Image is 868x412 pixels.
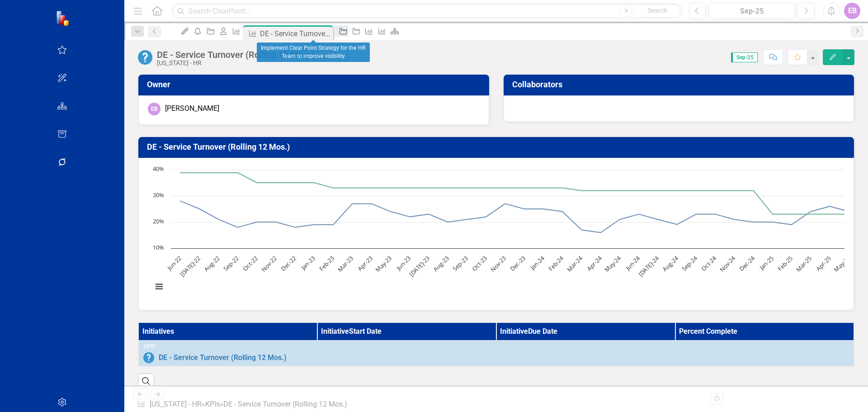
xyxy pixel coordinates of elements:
div: EB [148,103,160,115]
text: Sep-24 [680,254,699,273]
a: DE - Service Turnover (Rolling 12 Mos.) [159,354,849,362]
h3: Collaborators [512,80,849,89]
text: Aug-23 [432,254,451,273]
div: Chart. Highcharts interactive chart. [148,165,844,301]
text: Jan-25 [757,254,775,272]
text: 20% [153,217,164,225]
div: Sep-25 [712,6,792,17]
text: Nov-22 [259,254,278,273]
text: Sep-22 [222,254,241,273]
text: Jan-23 [299,254,317,272]
text: Feb-25 [776,254,794,273]
img: No Information [143,352,154,363]
a: KPIs [205,400,220,408]
text: Aug-22 [203,254,222,273]
a: [US_STATE] - HR [150,400,202,408]
text: Mar-24 [565,254,585,273]
text: Feb-23 [317,254,336,273]
div: DE - Service Turnover (Rolling 12 Mos.) [223,400,347,408]
text: Jun-24 [623,254,642,272]
div: [PERSON_NAME] [165,104,219,114]
input: Search ClearPoint... [172,3,682,19]
div: DE - Service Turnover (Rolling 12 Mos.) [157,50,314,60]
text: Sep-23 [451,254,470,273]
text: Oct-24 [699,254,718,272]
text: Apr-25 [814,254,832,272]
div: KPIs [143,343,849,350]
span: Sep-25 [731,52,758,62]
div: [US_STATE] - HR [157,60,314,66]
button: Search [635,5,680,17]
button: Sep-25 [708,3,795,19]
button: View chart menu, Chart [153,280,165,293]
text: Oct-22 [241,254,259,272]
div: Implement Clear Point Strategy for the HR Team to improve visibility [257,43,370,62]
h3: DE - Service Turnover (Rolling 12 Mos.) [147,142,849,152]
h3: Owner [147,80,484,89]
div: DE - Service Turnover (Rolling 12 Mos.) [260,28,331,39]
text: May-23 [373,254,393,274]
text: Dec-23 [508,254,527,273]
text: [DATE]-23 [407,254,431,278]
text: Mar-25 [794,254,813,273]
button: EB [844,3,860,19]
img: No Information [138,50,152,65]
text: 30% [153,191,164,199]
text: Nov-24 [718,254,737,273]
text: Apr-24 [585,254,604,272]
img: ClearPoint Strategy [56,10,71,26]
span: Search [648,7,667,14]
text: Nov-23 [489,254,508,273]
text: Apr-23 [356,254,374,272]
text: Feb-24 [547,254,566,273]
text: Aug-24 [661,254,680,273]
text: May-24 [603,254,623,274]
text: Oct-23 [470,254,488,272]
text: May-25 [832,254,851,274]
text: [DATE]-22 [178,254,202,278]
text: Jun-23 [394,254,412,272]
text: 10% [153,243,164,251]
td: Double-Click to Edit Right Click for Context Menu [138,341,854,366]
div: » » [137,399,351,410]
text: Dec-24 [737,254,756,273]
text: Jun-22 [165,254,183,272]
text: Dec-22 [279,254,297,273]
text: [DATE]-24 [637,254,661,278]
text: 40% [153,165,164,173]
text: Jan-24 [528,254,546,272]
text: Mar-23 [336,254,355,273]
